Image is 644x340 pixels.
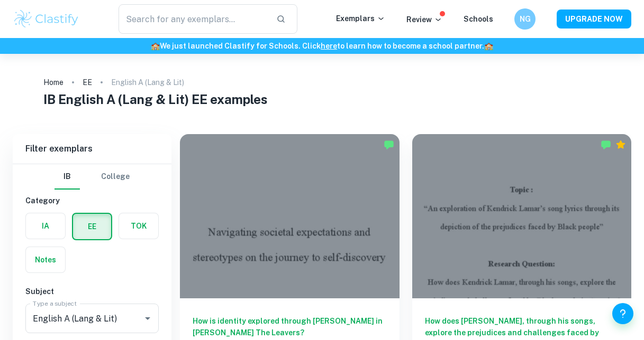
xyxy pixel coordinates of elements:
[25,286,159,297] h6: Subject
[557,10,631,29] button: UPGRADE NOW
[111,77,184,88] p: English A (Lang & Lit)
[406,14,442,25] p: Review
[13,8,80,30] img: Clastify logo
[612,303,633,324] button: Help and Feedback
[484,42,493,50] span: 🏫
[26,247,65,272] button: Notes
[73,214,111,239] button: EE
[25,195,159,206] h6: Category
[13,134,171,164] h6: Filter exemplars
[33,299,77,308] label: Type a subject
[519,13,531,25] h6: NG
[514,8,536,30] button: NG
[55,164,130,190] div: Filter type choice
[119,213,158,239] button: TOK
[55,164,80,190] button: IB
[140,311,155,326] button: Open
[83,75,92,90] a: EE
[384,139,394,150] img: Marked
[601,139,611,150] img: Marked
[119,4,268,34] input: Search for any exemplars...
[464,15,493,23] a: Schools
[615,139,626,150] div: Premium
[151,42,160,50] span: 🏫
[101,164,130,190] button: College
[43,75,64,90] a: Home
[2,40,642,52] h6: We just launched Clastify for Schools. Click to learn how to become a school partner.
[43,90,600,109] h1: IB English A (Lang & Lit) EE examples
[26,213,65,239] button: IA
[336,13,385,24] p: Exemplars
[321,42,337,50] a: here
